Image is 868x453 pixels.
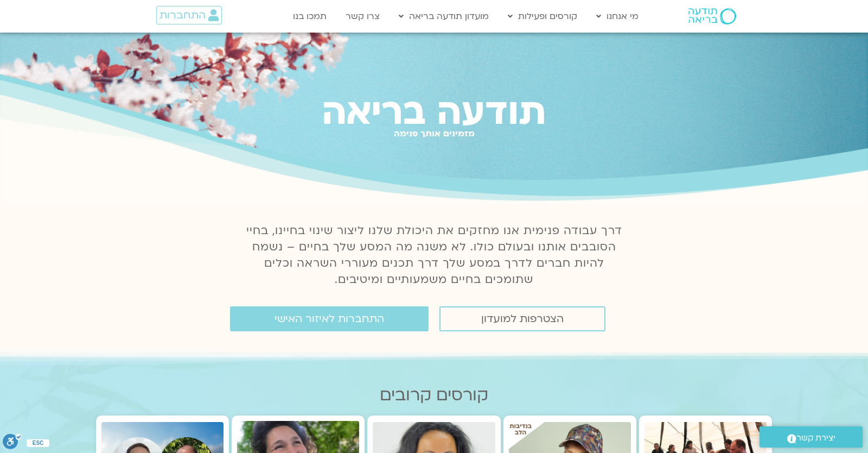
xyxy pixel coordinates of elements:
a: מועדון תודעה בריאה [393,6,494,27]
a: צרו קשר [340,6,385,27]
a: הצטרפות למועדון [439,306,605,331]
span: הצטרפות למועדון [481,313,564,325]
a: התחברות לאיזור האישי [230,306,429,331]
h2: קורסים קרובים [96,386,772,405]
a: התחברות [156,6,222,24]
span: התחברות [159,9,206,21]
span: יצירת קשר [796,431,835,445]
span: התחברות לאיזור האישי [275,313,384,325]
a: תמכו בנו [288,6,332,27]
img: תודעה בריאה [688,8,736,24]
p: דרך עבודה פנימית אנו מחזקים את היכולת שלנו ליצור שינוי בחיינו, בחיי הסובבים אותנו ובעולם כולו. לא... [240,223,628,288]
a: קורסים ופעילות [502,6,583,27]
a: יצירת קשר [759,426,863,448]
a: מי אנחנו [591,6,644,27]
